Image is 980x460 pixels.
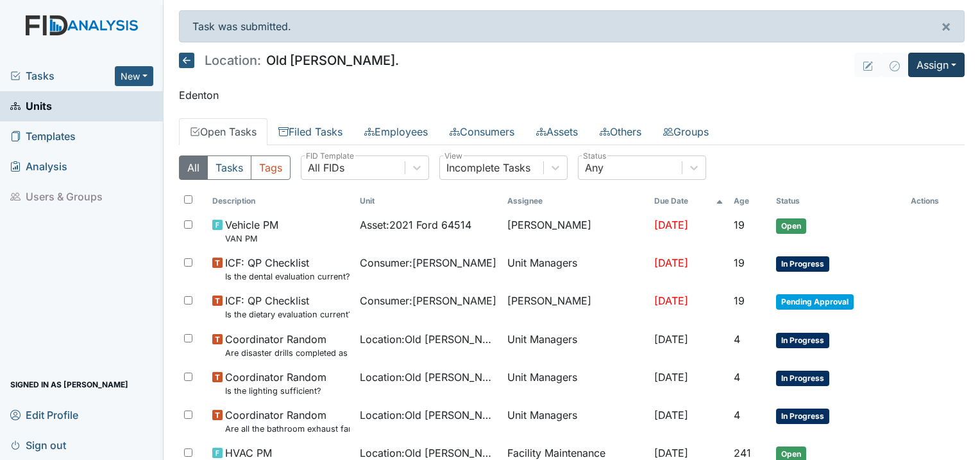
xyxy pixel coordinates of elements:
p: Edenton [179,87,965,103]
span: [DATE] [654,294,688,307]
button: × [928,11,964,42]
button: All [179,155,208,180]
button: Tasks [207,155,251,180]
span: × [941,17,951,35]
span: [DATE] [654,371,688,384]
span: 4 [734,371,740,384]
span: 4 [734,333,740,346]
span: Templates [10,127,76,146]
span: Coordinator Random Are disaster drills completed as scheduled? [225,332,350,359]
a: Consumers [439,118,525,145]
td: Unit Managers [502,326,650,364]
th: Toggle SortBy [649,190,729,212]
span: [DATE] [654,447,688,459]
button: Assign [908,53,965,77]
small: Are all the bathroom exhaust fan covers clean and dust free? [225,423,350,435]
th: Actions [906,190,965,212]
span: Vehicle PM VAN PM [225,217,278,245]
span: Analysis [10,157,67,177]
button: New [115,66,153,86]
small: Is the dietary evaluation current? (document the date in the comment section) [225,308,350,321]
a: Assets [525,118,589,145]
td: Unit Managers [502,402,650,440]
a: Others [589,118,652,145]
td: Unit Managers [502,250,650,288]
small: Is the dental evaluation current? (document the date, oral rating, and goal # if needed in the co... [225,270,350,283]
th: Toggle SortBy [207,190,355,212]
div: Incomplete Tasks [446,160,530,175]
div: All FIDs [308,160,344,175]
button: Tags [251,155,291,180]
span: In Progress [776,333,829,348]
span: Pending Approval [776,294,854,310]
span: In Progress [776,256,829,272]
span: Location: [205,54,261,67]
td: Unit Managers [502,364,650,402]
span: 19 [734,256,745,269]
span: Location : Old [PERSON_NAME]. [360,332,497,347]
a: Open Tasks [179,118,267,145]
span: [DATE] [654,409,688,421]
span: Consumer : [PERSON_NAME] [360,255,496,270]
span: Location : Old [PERSON_NAME]. [360,369,497,385]
span: Asset : 2021 Ford 64514 [360,217,471,233]
span: In Progress [776,371,829,386]
span: Units [10,96,52,116]
span: In Progress [776,409,829,424]
span: Sign out [10,435,66,455]
a: Employees [353,118,439,145]
div: Task was submitted. [179,10,965,42]
div: Type filter [179,155,291,180]
input: Toggle All Rows Selected [184,195,192,204]
span: 19 [734,294,745,307]
span: ICF: QP Checklist Is the dental evaluation current? (document the date, oral rating, and goal # i... [225,255,350,283]
th: Toggle SortBy [771,190,906,212]
th: Assignee [502,190,650,212]
span: 19 [734,218,745,231]
th: Toggle SortBy [355,190,502,212]
small: VAN PM [225,233,278,245]
span: Signed in as [PERSON_NAME] [10,375,128,394]
span: [DATE] [654,333,688,346]
span: Edit Profile [10,405,78,425]
span: ICF: QP Checklist Is the dietary evaluation current? (document the date in the comment section) [225,293,350,321]
span: Location : Old [PERSON_NAME]. [360,407,497,423]
a: Filed Tasks [267,118,353,145]
th: Toggle SortBy [729,190,771,212]
span: Coordinator Random Is the lighting sufficient? [225,369,326,397]
span: Consumer : [PERSON_NAME] [360,293,496,308]
span: [DATE] [654,256,688,269]
span: Open [776,218,806,234]
a: Groups [652,118,720,145]
td: [PERSON_NAME] [502,212,650,250]
td: [PERSON_NAME] [502,288,650,326]
span: [DATE] [654,218,688,231]
small: Is the lighting sufficient? [225,385,326,397]
div: Any [585,160,604,175]
a: Tasks [10,68,115,84]
h5: Old [PERSON_NAME]. [179,53,399,68]
span: 4 [734,409,740,421]
span: 241 [734,447,751,459]
small: Are disaster drills completed as scheduled? [225,347,350,359]
span: Coordinator Random Are all the bathroom exhaust fan covers clean and dust free? [225,407,350,435]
